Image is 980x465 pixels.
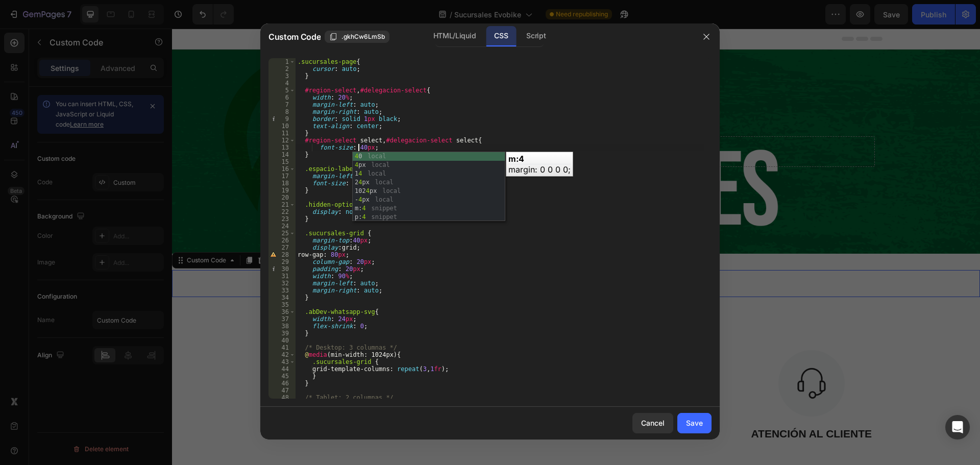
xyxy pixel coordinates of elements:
button: Save [677,413,712,433]
div: 2 [268,65,296,72]
span: Custom Code [268,31,321,43]
p: ENVÍOS A TODO EL PAÍS [99,397,239,413]
div: CSS [486,26,516,46]
div: 24 [268,223,296,230]
div: 40 [268,337,296,344]
div: 20 [268,194,296,201]
b: m:4 [508,154,524,164]
div: margin: 0 0 0 0; [506,152,573,177]
div: 28 [268,251,296,258]
img: Alt Image [449,322,516,388]
div: 30 [268,265,296,273]
div: 26 [268,237,296,244]
div: 18 [268,180,296,187]
div: 15 [268,158,296,165]
img: Alt Image [135,322,202,388]
div: 10 [268,123,296,130]
div: 36 [268,308,296,315]
div: 17 [268,173,296,180]
div: 29 [268,258,296,265]
div: 13 [268,144,296,151]
div: 6 [268,94,296,101]
div: 25 [268,230,296,237]
div: HTML/Liquid [425,26,484,46]
div: 3 [268,72,296,80]
div: 48 [268,394,296,401]
div: 39 [268,330,296,337]
div: 11 [268,130,296,137]
div: 41 [268,344,296,351]
img: Alt Image [606,322,673,388]
div: 35 [268,301,296,308]
div: 33 [268,287,296,294]
p: GARANTÍA DE 1 AÑO [413,397,553,413]
div: Drop element here [383,119,437,127]
div: 1 [268,58,296,65]
div: 9 [268,115,296,123]
div: 8 [268,108,296,115]
div: 22 [268,208,296,215]
div: 14 [268,151,296,158]
div: 7 [268,101,296,108]
button: .gkhCw6LmSb [325,31,389,43]
div: 5 [268,87,296,94]
div: 42 [268,351,296,358]
span: .gkhCw6LmSb [341,32,385,41]
div: Custom Code [13,227,56,236]
button: Cancel [632,413,673,433]
div: 21 [268,201,296,208]
div: Save [686,418,703,428]
div: 47 [268,387,296,394]
div: Open Intercom Messenger [945,415,970,439]
div: 44 [268,365,296,373]
div: 31 [268,273,296,280]
p: ENTREGA INMEDIATA [256,397,396,413]
p: ATENCIÓN AL CLIENTE [570,397,709,413]
div: 16 [268,165,296,173]
div: 45 [268,373,296,380]
div: 43 [268,358,296,365]
div: 12 [268,137,296,144]
div: Script [518,26,554,46]
div: 32 [268,280,296,287]
div: 4 [268,80,296,87]
div: 37 [268,315,296,323]
div: 23 [268,215,296,223]
div: 19 [268,187,296,194]
div: 34 [268,294,296,301]
div: 46 [268,380,296,387]
img: Alt Image [292,322,359,388]
div: Cancel [641,418,665,428]
div: 38 [268,323,296,330]
div: 27 [268,244,296,251]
